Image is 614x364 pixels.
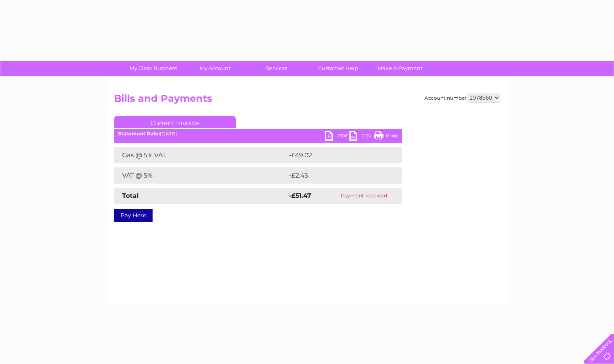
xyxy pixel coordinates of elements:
[114,93,500,108] h2: Bills and Payments
[374,131,398,143] a: Print
[120,61,187,76] a: My Clear Business
[114,131,402,137] div: [DATE]
[424,93,500,103] div: Account number
[243,61,310,76] a: Services
[326,188,402,204] td: Payment received
[114,147,287,163] td: Gas @ 5% VAT
[366,61,433,76] a: Make A Payment
[305,61,372,76] a: Customer Help
[114,116,236,128] a: Current Invoice
[349,131,374,143] a: CSV
[114,209,153,222] a: Pay Here
[287,147,387,163] td: -£49.02
[122,192,139,199] strong: Total
[118,131,160,137] b: Statement Date:
[289,192,311,199] strong: -£51.47
[287,167,385,184] td: -£2.45
[114,167,287,184] td: VAT @ 5%
[325,131,349,143] a: PDF
[181,61,248,76] a: My Account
